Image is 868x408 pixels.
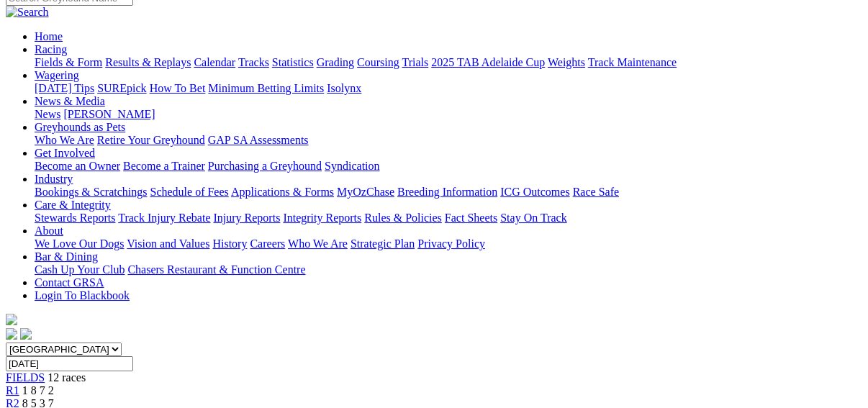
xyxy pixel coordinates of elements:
[35,30,63,42] a: Home
[283,212,361,224] a: Integrity Reports
[238,56,269,68] a: Tracks
[35,82,94,94] a: [DATE] Tips
[35,225,63,237] a: About
[35,212,115,224] a: Stewards Reports
[548,56,585,68] a: Weights
[6,6,49,19] img: Search
[212,237,247,250] a: History
[213,212,280,224] a: Injury Reports
[231,186,334,198] a: Applications & Forms
[35,147,95,159] a: Get Involved
[288,237,348,250] a: Who We Are
[6,328,17,340] img: facebook.svg
[35,121,125,133] a: Greyhounds as Pets
[35,160,862,173] div: Get Involved
[35,250,98,263] a: Bar & Dining
[35,237,124,250] a: We Love Our Dogs
[35,237,862,250] div: About
[35,173,73,185] a: Industry
[194,56,235,68] a: Calendar
[20,328,32,340] img: twitter.svg
[35,95,105,107] a: News & Media
[402,56,428,68] a: Trials
[35,160,120,172] a: Become an Owner
[317,56,354,68] a: Grading
[35,289,130,302] a: Login To Blackbook
[250,237,285,250] a: Careers
[150,82,206,94] a: How To Bet
[35,43,67,55] a: Racing
[397,186,497,198] a: Breeding Information
[127,263,305,276] a: Chasers Restaurant & Function Centre
[337,186,394,198] a: MyOzChase
[445,212,497,224] a: Fact Sheets
[35,276,104,289] a: Contact GRSA
[35,186,147,198] a: Bookings & Scratchings
[35,263,125,276] a: Cash Up Your Club
[351,237,415,250] a: Strategic Plan
[588,56,677,68] a: Track Maintenance
[35,108,862,121] div: News & Media
[35,56,862,69] div: Racing
[97,82,146,94] a: SUREpick
[105,56,191,68] a: Results & Replays
[97,134,205,146] a: Retire Your Greyhound
[208,134,309,146] a: GAP SA Assessments
[35,186,862,199] div: Industry
[35,82,862,95] div: Wagering
[35,263,862,276] div: Bar & Dining
[150,186,228,198] a: Schedule of Fees
[35,56,102,68] a: Fields & Form
[208,82,324,94] a: Minimum Betting Limits
[35,199,111,211] a: Care & Integrity
[35,108,60,120] a: News
[35,212,862,225] div: Care & Integrity
[272,56,314,68] a: Statistics
[417,237,485,250] a: Privacy Policy
[35,134,862,147] div: Greyhounds as Pets
[118,212,210,224] a: Track Injury Rebate
[6,371,45,384] a: FIELDS
[6,384,19,396] a: R1
[327,82,361,94] a: Isolynx
[208,160,322,172] a: Purchasing a Greyhound
[127,237,209,250] a: Vision and Values
[572,186,618,198] a: Race Safe
[500,212,566,224] a: Stay On Track
[48,371,86,384] span: 12 races
[364,212,442,224] a: Rules & Policies
[357,56,399,68] a: Coursing
[63,108,155,120] a: [PERSON_NAME]
[325,160,379,172] a: Syndication
[6,314,17,325] img: logo-grsa-white.png
[35,134,94,146] a: Who We Are
[123,160,205,172] a: Become a Trainer
[6,356,133,371] input: Select date
[22,384,54,396] span: 1 8 7 2
[35,69,79,81] a: Wagering
[500,186,569,198] a: ICG Outcomes
[431,56,545,68] a: 2025 TAB Adelaide Cup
